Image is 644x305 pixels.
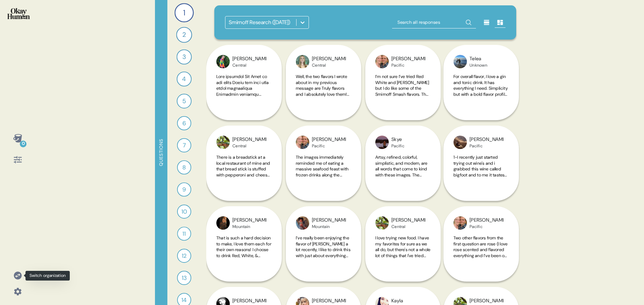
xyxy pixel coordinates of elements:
input: Search all responses [392,16,476,28]
img: okayhuman.3b1b6348.png [7,8,30,19]
div: Telea [470,55,487,63]
div: [PERSON_NAME] [232,136,266,143]
img: profilepic_3209603912477355.jpg [453,136,467,149]
div: 9 [177,182,191,197]
span: Artsy, refined, colorful, simplistic, and modern, are all words that come to kind with these imag... [375,154,430,301]
img: profilepic_3170374846400944.jpg [216,136,230,149]
div: Mountain [232,224,266,229]
img: profilepic_3889044527786967.jpg [296,216,309,230]
div: [PERSON_NAME] [391,217,425,224]
img: profilepic_3790852480973302.jpg [375,55,389,68]
div: Smirnoff Research ([DATE]) [229,18,290,26]
div: [PERSON_NAME] [232,217,266,224]
div: Pacific [391,143,405,149]
div: [PERSON_NAME] [312,297,346,305]
div: 13 [177,271,191,285]
div: [PERSON_NAME] [391,55,425,63]
span: For overall flavor, I love a gin and tonic drink. It has everything I need. Simplicity but with a... [453,74,508,226]
img: profilepic_3790852480973302.jpg [453,216,467,230]
div: Mountain [312,224,346,229]
div: Pacific [391,63,425,68]
div: Pacific [312,143,346,149]
div: Unknown [470,63,487,68]
div: 7 [177,138,191,152]
div: [PERSON_NAME] [470,136,503,143]
div: 6 [177,116,191,130]
div: 4 [177,72,192,86]
div: Pacific [470,224,503,229]
span: I’m not sure I’ve tried Red White and [PERSON_NAME] but I do like some of the Smirnoff Smash flav... [375,74,431,268]
img: profilepic_3790852480973302.jpg [296,136,309,149]
div: [PERSON_NAME] [312,136,346,143]
div: [PERSON_NAME] [312,55,346,63]
div: [PERSON_NAME] [470,217,503,224]
img: profilepic_3577390218987382.jpg [375,136,389,149]
img: profilepic_3923527914332763.jpg [453,55,467,68]
div: [PERSON_NAME] [470,297,503,305]
div: Kayla [391,297,406,305]
img: profilepic_3170374846400944.jpg [375,216,389,230]
div: 12 [177,249,191,263]
div: Switch organization [25,271,70,281]
div: Skye [391,136,405,143]
div: 11 [177,227,191,241]
img: profilepic_3109341192500559.jpg [216,216,230,230]
img: profilepic_3666527473433833.jpg [296,55,309,68]
div: 10 [177,205,191,219]
div: 3 [176,49,192,64]
div: Central [391,224,425,229]
div: 0 [20,141,26,147]
div: [PERSON_NAME] [312,217,346,224]
div: Central [312,63,346,68]
div: 2 [176,27,192,43]
div: Central [232,143,266,149]
img: profilepic_3569628706437504.jpg [216,55,230,68]
div: 1 [174,3,194,22]
div: 5 [177,94,192,108]
span: 1-I recently just started trying out wine's and i grabbed this wine called bigfoot and to me it t... [453,154,508,295]
span: Well, the two flavors I wrote about in my previous message are Truly flavors and I absolutely lov... [296,74,351,261]
div: Central [232,63,266,68]
div: [PERSON_NAME] [232,55,266,63]
div: 8 [177,160,191,174]
div: [PERSON_NAME] [232,297,266,305]
div: Pacific [470,143,503,149]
